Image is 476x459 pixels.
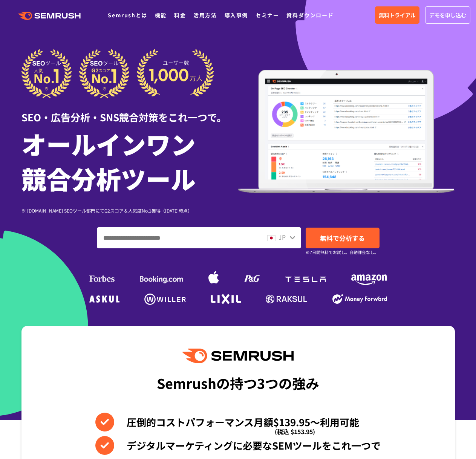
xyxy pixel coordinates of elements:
[21,126,238,196] h1: オールインワン 競合分析ツール
[95,413,381,431] li: 圧倒的コストパフォーマンス月額$139.95〜利用可能
[279,233,286,242] span: JP
[182,349,293,363] img: Semrush
[429,11,466,19] span: デモを申し込む
[108,11,147,19] a: Semrushとは
[275,422,315,441] span: (税込 $153.95)
[256,11,279,19] a: セミナー
[225,11,248,19] a: 導入事例
[379,11,416,19] span: 無料トライアル
[286,11,334,19] a: 資料ダウンロード
[306,249,378,256] small: ※7日間無料でお試し。自動課金なし。
[21,207,238,214] div: ※ [DOMAIN_NAME] SEOツール部門にてG2スコア＆人気度No.1獲得（[DATE]時点）
[306,228,380,248] a: 無料で分析する
[21,98,238,124] div: SEO・広告分析・SNS競合対策をこれ一つで。
[95,436,381,455] li: デジタルマーケティングに必要なSEMツールをこれ一つで
[193,11,217,19] a: 活用方法
[157,369,319,397] div: Semrushの持つ3つの強み
[155,11,167,19] a: 機能
[375,6,419,24] a: 無料トライアル
[425,6,470,24] a: デモを申し込む
[320,233,365,243] span: 無料で分析する
[97,228,260,248] input: ドメイン、キーワードまたはURLを入力してください
[174,11,186,19] a: 料金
